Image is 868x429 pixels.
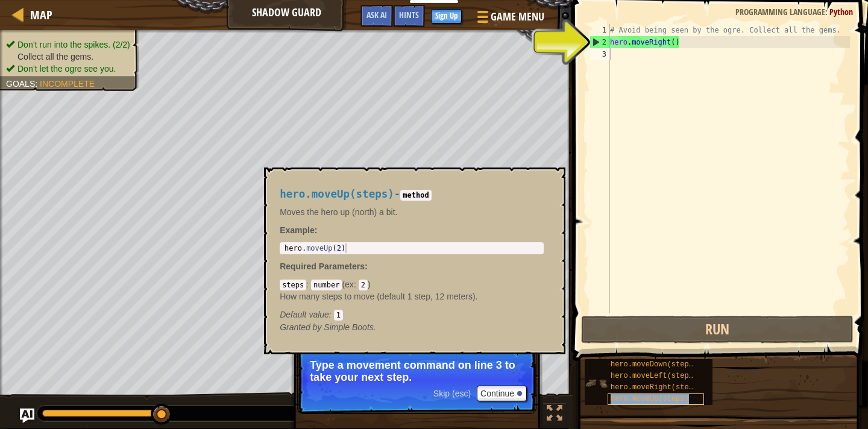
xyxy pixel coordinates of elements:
[477,386,527,401] button: Continue
[399,9,419,20] span: Hints
[306,280,311,289] span: :
[590,24,610,36] div: 1
[280,189,544,200] h4: -
[400,190,431,201] code: method
[491,9,544,25] span: Game Menu
[280,322,324,332] span: Granted by
[280,206,544,218] p: Moves the hero up (north) a bit.
[431,9,462,23] button: Sign Up
[30,7,52,23] span: Map
[359,280,368,290] code: 2
[311,280,342,290] code: number
[20,409,34,423] button: Ask AI
[825,6,829,17] span: :
[735,6,825,17] span: Programming language
[590,48,610,60] div: 3
[17,52,93,61] span: Collect all the gems.
[581,316,854,343] button: Run
[24,7,52,23] a: Map
[468,5,552,33] button: Game Menu
[310,359,524,383] p: Type a movement command on line 3 to take your next step.
[17,40,130,49] span: Don’t run into the spikes. (2/2)
[829,6,853,17] span: Python
[280,322,376,332] em: Simple Boots.
[40,79,95,89] span: Incomplete
[6,79,35,89] span: Goals
[280,310,329,319] span: Default value
[345,280,354,289] span: ex
[17,64,116,74] span: Don’t let the ogre see you.
[365,261,368,271] span: :
[360,5,393,27] button: Ask AI
[280,280,306,290] code: steps
[354,280,359,289] span: :
[611,383,702,392] span: hero.moveRight(steps)
[611,395,689,403] span: hero.moveUp(steps)
[433,389,471,398] span: Skip (esc)
[611,372,697,380] span: hero.moveLeft(steps)
[585,372,608,395] img: portrait.png
[280,290,544,302] p: How many steps to move (default 1 step, 12 meters).
[366,9,387,20] span: Ask AI
[280,278,544,321] div: ( )
[280,225,317,235] strong: :
[6,63,130,75] li: Don’t let the ogre see you.
[6,51,130,63] li: Collect all the gems.
[280,225,315,235] span: Example
[280,261,365,271] span: Required Parameters
[334,310,343,321] code: 1
[280,188,394,200] span: hero.moveUp(steps)
[6,39,130,51] li: Don’t run into the spikes.
[329,310,334,319] span: :
[611,360,697,369] span: hero.moveDown(steps)
[542,402,567,427] button: Toggle fullscreen
[590,36,610,48] div: 2
[35,79,40,89] span: :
